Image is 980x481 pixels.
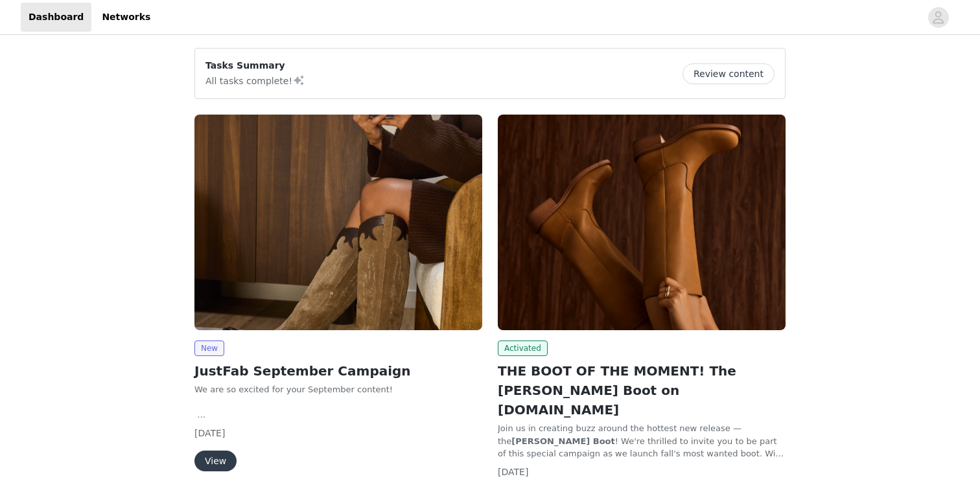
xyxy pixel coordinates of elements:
[194,115,482,330] img: JustFab
[498,341,548,356] span: Activated
[194,341,224,356] span: New
[932,7,944,28] div: avatar
[498,361,786,419] h2: THE BOOT OF THE MOMENT! The [PERSON_NAME] Boot on [DOMAIN_NAME]
[498,422,786,460] p: Join us in creating buzz around the hottest new release — the ! We're thrilled to invite you to b...
[21,3,91,32] a: Dashboard
[498,467,528,477] span: [DATE]
[194,428,225,438] span: [DATE]
[194,361,482,381] h2: JustFab September Campaign
[511,436,614,446] strong: [PERSON_NAME] Boot
[194,456,237,466] a: View
[498,115,786,330] img: JustFab
[94,3,158,32] a: Networks
[682,63,775,84] button: Review content
[194,451,237,471] button: View
[205,59,305,73] p: Tasks Summary
[194,383,482,396] p: We are so excited for your September content!
[205,73,305,88] p: All tasks complete!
